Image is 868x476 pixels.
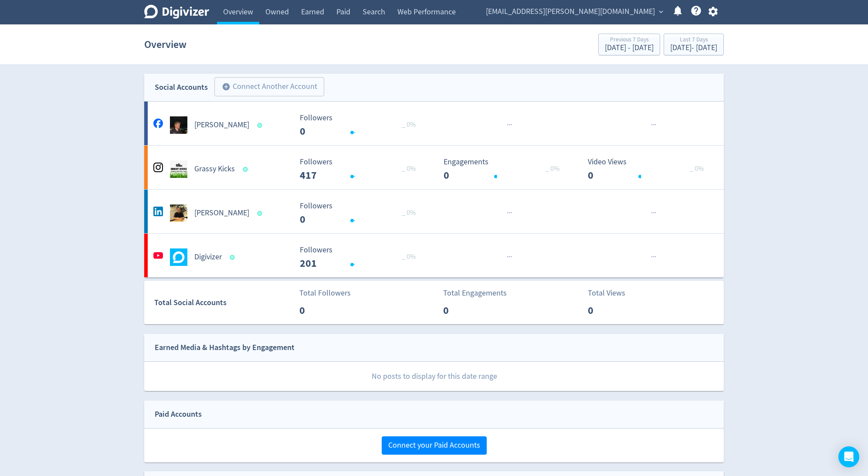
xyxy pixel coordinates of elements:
span: [EMAIL_ADDRESS][PERSON_NAME][DOMAIN_NAME] [486,5,655,19]
button: Connect Another Account [214,77,324,96]
svg: Engagements 0 [439,158,570,181]
span: · [654,252,656,262]
span: expand_more [657,8,665,16]
span: · [651,252,653,262]
h5: [PERSON_NAME] [194,120,249,130]
div: Last 7 Days [670,37,717,44]
span: _ 0% [402,252,416,261]
span: · [653,252,654,262]
button: [EMAIL_ADDRESS][PERSON_NAME][DOMAIN_NAME] [483,5,665,19]
p: Total Views [588,287,638,299]
p: No posts to display for this date range [145,362,724,391]
h5: Grassy Kicks [194,164,235,174]
span: · [653,207,654,218]
a: Grassy Kicks undefinedGrassy Kicks Followers --- _ 0% Followers 417 Engagements 0 Engagements 0 _... [144,146,724,189]
div: [DATE] - [DATE] [670,44,717,52]
span: _ 0% [402,164,416,173]
button: Previous 7 Days[DATE] - [DATE] [598,34,660,55]
img: Hugo Mcmanus undefined [170,116,187,134]
span: · [509,119,510,130]
a: Hugo Mcmanus undefined[PERSON_NAME] Followers --- _ 0% Followers 0 ······ [144,102,724,145]
span: · [510,252,512,262]
h5: Digivizer [194,252,222,262]
span: · [507,119,509,130]
svg: Followers --- [295,246,426,269]
span: · [510,207,512,218]
span: Data last synced: 7 Oct 2025, 12:25pm (AEDT) [230,255,237,260]
div: Total Social Accounts [154,296,293,309]
svg: Followers --- [295,202,426,225]
span: Data last synced: 7 Oct 2025, 2:01am (AEDT) [258,211,265,216]
svg: Followers --- [295,114,426,137]
div: Social Accounts [155,81,208,94]
p: 0 [443,303,493,318]
span: _ 0% [402,120,416,129]
span: · [651,119,653,130]
span: · [654,207,656,218]
span: · [509,252,510,262]
div: Previous 7 Days [605,37,654,44]
span: · [509,207,510,218]
p: Total Engagements [443,287,507,299]
div: [DATE] - [DATE] [605,44,654,52]
img: Grassy Kicks undefined [170,160,187,178]
h1: Overview [144,31,186,58]
svg: Followers --- [295,158,426,181]
button: Last 7 Days[DATE]- [DATE] [664,34,724,55]
span: · [507,207,509,218]
span: add_circle [222,82,231,91]
span: · [510,119,512,130]
span: _ 0% [546,164,559,173]
button: Connect your Paid Accounts [382,436,487,455]
span: · [653,119,654,130]
img: Hugo McManus undefined [170,204,187,222]
p: Total Followers [299,287,351,299]
span: · [654,119,656,130]
svg: Video Views 0 [583,158,714,181]
span: Connect your Paid Accounts [388,442,480,449]
a: Connect your Paid Accounts [382,440,487,450]
span: Data last synced: 7 Oct 2025, 1:01pm (AEDT) [258,123,265,128]
span: Data last synced: 7 Oct 2025, 1:01pm (AEDT) [243,167,251,172]
div: Open Intercom Messenger [838,446,859,467]
img: Digivizer undefined [170,248,187,266]
div: Earned Media & Hashtags by Engagement [155,341,295,354]
span: _ 0% [402,208,416,217]
a: Digivizer undefinedDigivizer Followers --- _ 0% Followers 201 ······ [144,234,724,277]
a: Connect Another Account [208,78,324,96]
span: · [651,207,653,218]
span: _ 0% [690,164,704,173]
h5: [PERSON_NAME] [194,208,249,218]
div: Paid Accounts [155,408,202,421]
p: 0 [588,303,638,318]
span: · [507,252,509,262]
p: 0 [299,303,349,318]
a: Hugo McManus undefined[PERSON_NAME] Followers --- _ 0% Followers 0 ······ [144,190,724,233]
